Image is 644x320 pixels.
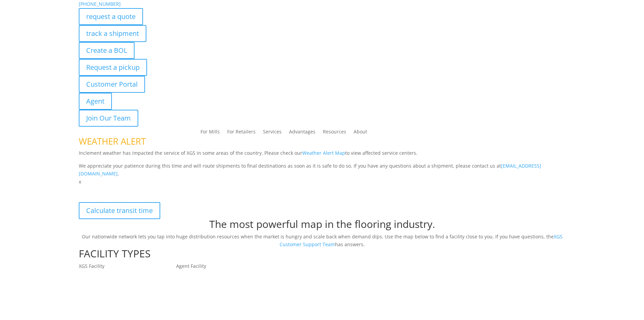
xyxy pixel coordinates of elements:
[79,219,566,233] h1: The most powerful map in the flooring industry.
[289,129,315,137] a: Advantages
[323,129,346,137] a: Resources
[79,249,566,262] h1: FACILITY TYPES
[79,59,147,76] a: Request a pickup
[79,1,121,7] a: [PHONE_NUMBER]
[79,202,160,219] a: Calculate transit time
[79,110,138,127] a: Join Our Team
[302,150,345,156] a: Weather Alert Map
[79,93,112,110] a: Agent
[79,149,566,162] p: Inclement weather has impacted the service of XGS in some areas of the country. Please check our ...
[79,178,566,186] p: x
[79,162,566,178] p: We appreciate your patience during this time and will route shipments to final destinations as so...
[79,186,566,202] p: XGS Distribution Network
[79,8,143,25] a: request a quote
[79,135,146,147] span: WEATHER ALERT
[79,25,146,42] a: track a shipment
[176,262,273,270] p: Agent Facility
[79,233,566,249] p: Our nationwide network lets you tap into huge distribution resources when the market is hungry an...
[79,76,145,93] a: Customer Portal
[263,129,282,137] a: Services
[79,262,176,270] p: XGS Facility
[79,42,135,59] a: Create a BOL
[354,129,367,137] a: About
[200,129,220,137] a: For Mills
[227,129,256,137] a: For Retailers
